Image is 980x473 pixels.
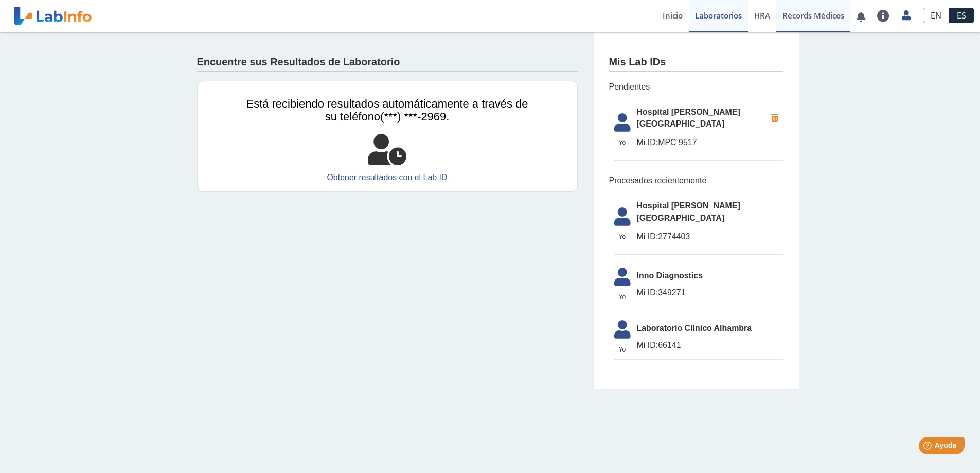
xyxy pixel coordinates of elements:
[609,56,666,68] h4: Mis Lab IDs
[754,10,770,21] span: HRA
[637,339,783,352] span: 66141
[637,231,783,243] span: 2774403
[637,287,783,299] span: 349271
[637,232,658,241] span: Mi ID:
[246,171,528,184] a: Obtener resultados con el Lab ID
[197,56,400,68] h4: Encuentre sus Resultados de Laboratorio
[949,8,974,23] a: ES
[609,174,783,187] span: Procesados recientemente
[609,81,783,93] span: Pendientes
[637,288,658,297] span: Mi ID:
[246,97,528,123] span: Está recibiendo resultados automáticamente a través de su teléfono
[637,200,783,224] span: Hospital [PERSON_NAME][GEOGRAPHIC_DATA]
[637,138,658,147] span: Mi ID:
[608,138,637,147] span: Yo
[608,345,637,354] span: Yo
[637,106,766,131] span: Hospital [PERSON_NAME][GEOGRAPHIC_DATA]
[608,232,637,241] span: Yo
[637,341,658,349] span: Mi ID:
[608,292,637,302] span: Yo
[923,8,949,23] a: EN
[637,322,783,335] span: Laboratorio Clínico Alhambra
[888,433,969,462] iframe: Help widget launcher
[637,136,766,149] span: MPC 9517
[637,270,783,282] span: Inno Diagnostics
